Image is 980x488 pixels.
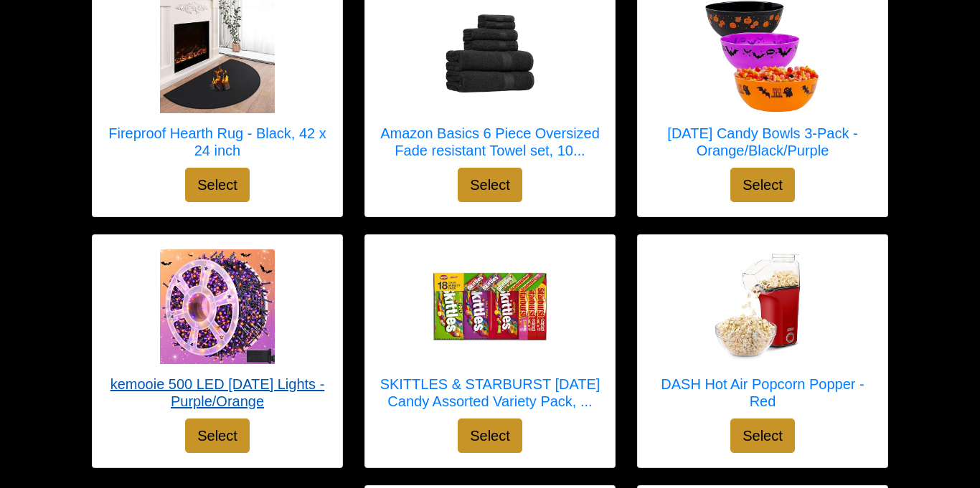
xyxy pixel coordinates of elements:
button: Select [185,418,250,453]
button: Select [458,418,522,453]
a: DASH Hot Air Popcorn Popper - Red DASH Hot Air Popcorn Popper - Red [652,249,873,418]
img: SKITTLES & STARBURST Halloween Candy Assorted Variety Pack, Full Size Candies for Halloween Party... [433,249,547,364]
button: Select [185,168,250,202]
a: SKITTLES & STARBURST Halloween Candy Assorted Variety Pack, Full Size Candies for Halloween Party... [380,249,600,418]
button: Select [458,168,522,202]
img: kemooie 500 LED Halloween Lights - Purple/Orange [160,249,275,364]
a: kemooie 500 LED Halloween Lights - Purple/Orange kemooie 500 LED [DATE] Lights - Purple/Orange [107,249,328,418]
h5: [DATE] Candy Bowls 3-Pack - Orange/Black/Purple [652,125,873,159]
img: DASH Hot Air Popcorn Popper - Red [705,249,820,364]
button: Select [730,168,795,202]
h5: kemooie 500 LED [DATE] Lights - Purple/Orange [107,375,328,410]
h5: Amazon Basics 6 Piece Oversized Fade resistant Towel set, 10... [380,125,600,159]
h5: SKITTLES & STARBURST [DATE] Candy Assorted Variety Pack, ... [380,375,600,410]
h5: DASH Hot Air Popcorn Popper - Red [652,375,873,410]
h5: Fireproof Hearth Rug - Black, 42 x 24 inch [107,125,328,159]
button: Select [730,418,795,453]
